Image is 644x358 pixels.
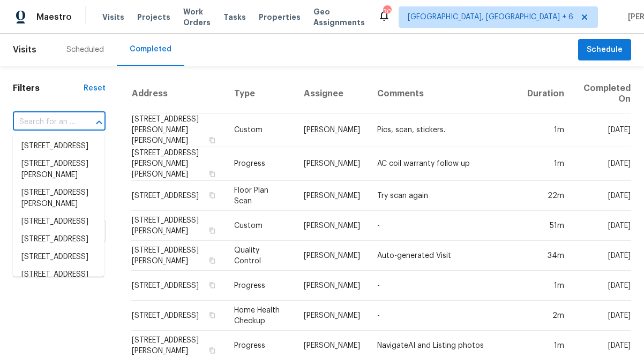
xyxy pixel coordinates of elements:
td: 22m [519,181,573,211]
th: Completed On [573,74,631,113]
td: [STREET_ADDRESS] [131,301,226,331]
td: [DATE] [573,241,631,271]
td: Custom [226,211,295,241]
td: - [369,211,519,241]
th: Duration [519,74,573,113]
div: Completed [130,44,171,55]
button: Schedule [578,39,631,61]
td: [PERSON_NAME] [295,271,369,301]
td: [PERSON_NAME] [295,147,369,181]
button: Copy Address [207,191,217,200]
th: Address [131,74,226,113]
button: Copy Address [207,226,217,235]
td: AC coil warranty follow up [369,147,519,181]
td: 1m [519,271,573,301]
td: - [369,271,519,301]
td: [STREET_ADDRESS][PERSON_NAME][PERSON_NAME] [131,147,226,181]
td: 2m [519,301,573,331]
button: Copy Address [207,346,217,355]
th: Assignee [295,74,369,113]
td: [PERSON_NAME] [295,301,369,331]
span: Work Orders [183,6,211,28]
td: 1m [519,147,573,181]
td: Home Health Checkup [226,301,295,331]
td: Try scan again [369,181,519,211]
button: Copy Address [207,310,217,320]
td: Auto-generated Visit [369,241,519,271]
td: [DATE] [573,301,631,331]
li: [STREET_ADDRESS] [13,231,104,248]
td: Floor Plan Scan [226,181,295,211]
div: Scheduled [66,44,104,55]
td: [DATE] [573,181,631,211]
td: Quality Control [226,241,295,271]
td: 51m [519,211,573,241]
td: Progress [226,271,295,301]
li: [STREET_ADDRESS][PERSON_NAME] [13,266,104,295]
span: Maestro [36,12,72,22]
td: [STREET_ADDRESS][PERSON_NAME] [131,241,226,271]
td: [DATE] [573,147,631,181]
button: Copy Address [207,135,217,145]
button: Close [92,115,107,130]
span: Schedule [587,43,623,57]
td: Progress [226,147,295,181]
button: Copy Address [207,256,217,265]
input: Search for an address... [13,114,76,131]
td: 1m [519,113,573,147]
span: [GEOGRAPHIC_DATA], [GEOGRAPHIC_DATA] + 6 [408,12,573,22]
td: 34m [519,241,573,271]
span: Tasks [223,13,246,21]
li: [STREET_ADDRESS] [13,213,104,231]
th: Comments [369,74,519,113]
td: [PERSON_NAME] [295,113,369,147]
td: [DATE] [573,113,631,147]
li: [STREET_ADDRESS] [13,138,104,155]
button: Copy Address [207,169,217,179]
td: [DATE] [573,271,631,301]
td: [DATE] [573,211,631,241]
td: [STREET_ADDRESS] [131,181,226,211]
td: Pics, scan, stickers. [369,113,519,147]
span: Visits [102,12,124,22]
button: Copy Address [207,280,217,290]
li: [STREET_ADDRESS][PERSON_NAME] [13,184,104,213]
span: Visits [13,38,36,62]
td: [PERSON_NAME] [295,241,369,271]
h1: Filters [13,83,84,94]
td: Custom [226,113,295,147]
div: Reset [84,83,106,94]
td: - [369,301,519,331]
li: [STREET_ADDRESS] [13,248,104,266]
td: [STREET_ADDRESS][PERSON_NAME] [131,211,226,241]
td: [PERSON_NAME] [295,181,369,211]
td: [PERSON_NAME] [295,211,369,241]
span: Projects [137,12,170,22]
span: Properties [259,12,301,22]
td: [STREET_ADDRESS] [131,271,226,301]
li: [STREET_ADDRESS][PERSON_NAME] [13,155,104,184]
td: [STREET_ADDRESS][PERSON_NAME][PERSON_NAME] [131,113,226,147]
span: Geo Assignments [313,6,365,28]
th: Type [226,74,295,113]
div: 300 [383,6,391,17]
